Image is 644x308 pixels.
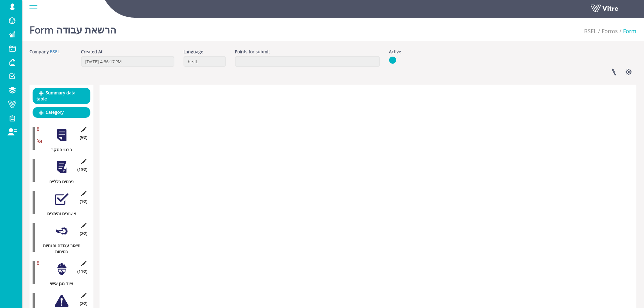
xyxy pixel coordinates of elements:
[30,15,116,41] h1: Form הרשאת עבודה
[80,230,87,236] span: (2 )
[33,281,86,287] div: ציוד מגן אישי
[33,147,86,153] div: פרטי הסקר
[80,135,87,141] span: (5 )
[77,166,87,173] span: (13 )
[80,198,87,205] span: (1 )
[33,88,90,104] a: Summary data table
[389,56,396,64] img: yes
[50,49,60,54] a: BSEL
[602,27,618,35] a: Forms
[81,49,103,55] label: Created At
[33,179,86,185] div: פרטים כלליים
[80,300,87,306] span: (2 )
[235,49,270,55] label: Points for submit
[30,49,49,55] label: Company
[584,27,597,35] a: BSEL
[389,49,401,55] label: Active
[184,49,203,55] label: Language
[33,211,86,217] div: אישורים והיתרים
[77,268,87,275] span: (11 )
[33,107,90,117] a: Category
[33,243,86,255] div: תיאור עבודה והנחיות בטיחות
[618,27,636,35] li: Form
